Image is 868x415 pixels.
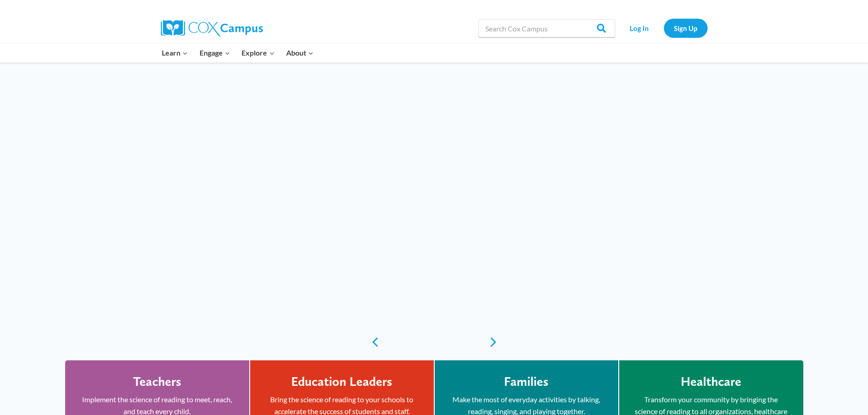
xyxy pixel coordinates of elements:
[133,374,181,389] h4: Teachers
[161,20,263,36] img: Cox Campus
[366,333,503,351] div: content slider buttons
[620,19,659,37] a: Log In
[162,47,188,59] span: Learn
[156,43,319,62] nav: Primary Navigation
[664,19,708,37] a: Sign Up
[478,19,615,37] input: Search Cox Campus
[620,19,708,37] nav: Secondary Navigation
[489,337,503,348] a: next
[291,374,392,389] h4: Education Leaders
[366,337,380,348] a: previous
[504,374,549,389] h4: Families
[241,47,274,59] span: Explore
[200,47,230,59] span: Engage
[286,47,313,59] span: About
[681,374,741,389] h4: Healthcare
